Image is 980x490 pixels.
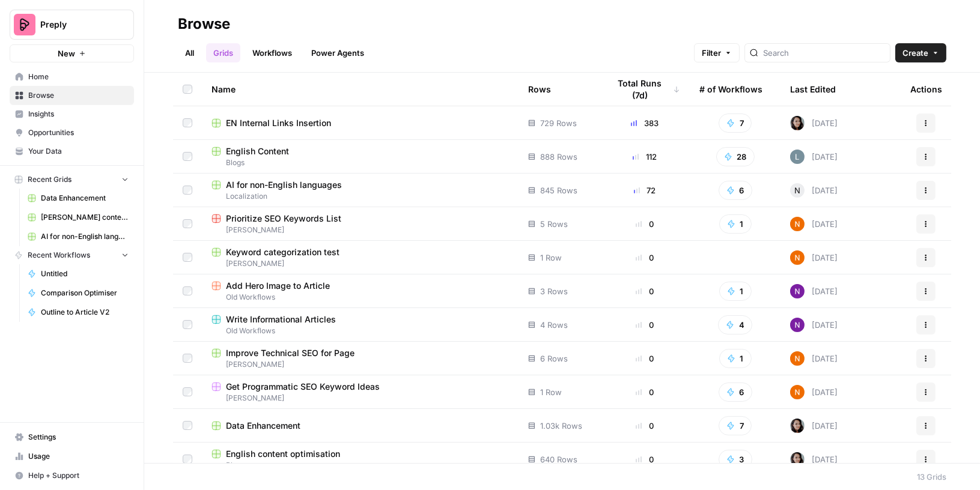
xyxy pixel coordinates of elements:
[226,313,336,325] span: Write Informational Articles
[609,151,680,163] div: 112
[719,181,752,200] button: 6
[212,448,509,471] a: English content optimisationBlogs
[790,73,836,106] div: Last Edited
[790,183,838,198] div: [DATE]
[28,109,129,119] span: Insights
[14,14,35,35] img: Preply Logo
[206,43,240,62] a: Grids
[212,381,509,404] a: Get Programmatic SEO Keyword Ideas[PERSON_NAME]
[10,142,134,161] a: Your Data
[226,448,340,460] span: English content optimisation
[790,452,805,467] img: 0od0somutai3rosqwdkhgswflu93
[609,386,680,398] div: 0
[716,147,755,166] button: 28
[699,73,762,106] div: # of Workflows
[609,285,680,297] div: 0
[790,318,838,332] div: [DATE]
[790,351,838,366] div: [DATE]
[10,246,134,264] button: Recent Workflows
[702,47,721,59] span: Filter
[28,127,129,138] span: Opportunities
[790,318,805,332] img: kedmmdess6i2jj5txyq6cw0yj4oc
[902,47,928,59] span: Create
[528,73,551,106] div: Rows
[58,47,75,59] span: New
[28,71,129,82] span: Home
[794,184,800,196] span: N
[540,184,577,196] span: 845 Rows
[226,347,355,359] span: Improve Technical SEO for Page
[917,471,946,483] div: 13 Grids
[212,393,509,404] span: [PERSON_NAME]
[212,325,509,336] span: Old Workflows
[212,179,509,202] a: AI for non-English languagesLocalization
[790,284,805,298] img: kedmmdess6i2jj5txyq6cw0yj4oc
[212,359,509,370] span: [PERSON_NAME]
[790,385,805,399] img: c37vr20y5fudypip844bb0rvyfb7
[790,150,838,164] div: [DATE]
[10,44,134,62] button: New
[212,347,509,370] a: Improve Technical SEO for Page[PERSON_NAME]
[540,151,577,163] span: 888 Rows
[226,179,342,191] span: AI for non-English languages
[719,349,752,368] button: 1
[226,213,341,225] span: Prioritize SEO Keywords List
[212,213,509,235] a: Prioritize SEO Keywords List[PERSON_NAME]
[22,208,134,227] a: [PERSON_NAME] content interlinking test - new content
[22,264,134,283] a: Untitled
[212,73,509,106] div: Name
[245,43,299,62] a: Workflows
[212,246,509,269] a: Keyword categorization test[PERSON_NAME]
[226,145,289,157] span: English Content
[718,315,752,334] button: 4
[10,123,134,142] a: Opportunities
[212,157,509,168] span: Blogs
[22,303,134,322] a: Outline to Article V2
[10,67,134,86] a: Home
[790,116,838,130] div: [DATE]
[10,10,134,40] button: Workspace: Preply
[212,420,509,432] a: Data Enhancement
[212,460,509,471] span: Blogs
[212,280,509,303] a: Add Hero Image to ArticleOld Workflows
[212,313,509,336] a: Write Informational ArticlesOld Workflows
[226,117,331,129] span: EN Internal Links Insertion
[10,104,134,124] a: Insights
[10,171,134,189] button: Recent Grids
[540,117,577,129] span: 729 Rows
[28,174,72,185] span: Recent Grids
[790,419,805,433] img: 0od0somutai3rosqwdkhgswflu93
[226,420,300,432] span: Data Enhancement
[178,43,201,62] a: All
[719,113,752,133] button: 7
[212,117,509,129] a: EN Internal Links Insertion
[609,352,680,364] div: 0
[540,352,568,364] span: 6 Rows
[226,246,339,258] span: Keyword categorization test
[790,217,838,231] div: [DATE]
[28,90,129,101] span: Browse
[41,193,129,204] span: Data Enhancement
[41,231,129,242] span: AI for non-English languages
[540,386,562,398] span: 1 Row
[212,258,509,269] span: [PERSON_NAME]
[28,250,90,261] span: Recent Workflows
[540,218,568,230] span: 5 Rows
[212,292,509,303] span: Old Workflows
[790,116,805,130] img: 0od0somutai3rosqwdkhgswflu93
[719,214,752,234] button: 1
[540,285,568,297] span: 3 Rows
[540,252,562,264] span: 1 Row
[609,117,680,129] div: 383
[790,250,838,265] div: [DATE]
[719,282,752,301] button: 1
[763,47,885,59] input: Search
[790,284,838,298] div: [DATE]
[10,86,134,105] a: Browse
[910,73,942,106] div: Actions
[790,217,805,231] img: c37vr20y5fudypip844bb0rvyfb7
[694,43,740,62] button: Filter
[226,280,330,292] span: Add Hero Image to Article
[540,420,582,432] span: 1.03k Rows
[540,453,577,465] span: 640 Rows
